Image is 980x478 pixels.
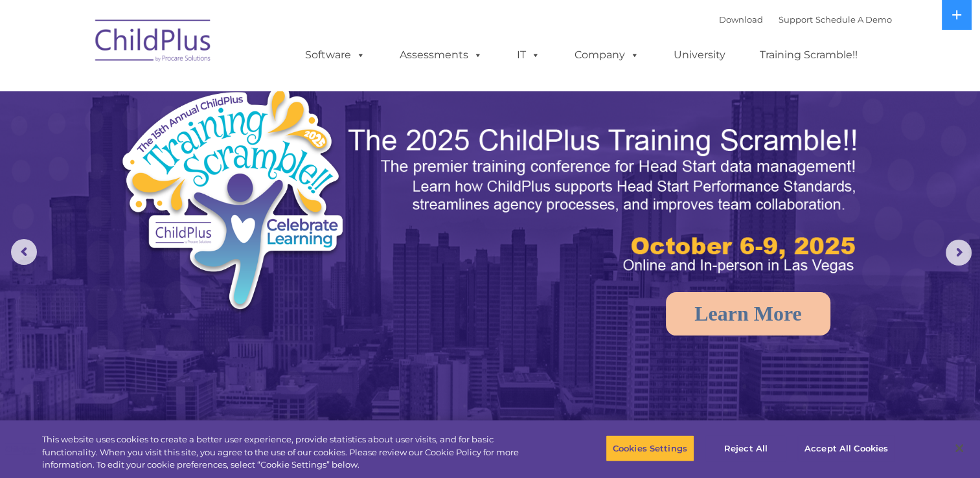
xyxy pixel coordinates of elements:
a: Support [779,14,813,25]
img: ChildPlus by Procare Solutions [89,10,218,75]
div: This website uses cookies to create a better user experience, provide statistics about user visit... [42,433,539,472]
a: IT [504,42,553,68]
span: Phone number [180,139,235,148]
a: Schedule A Demo [815,14,892,25]
a: Learn More [666,292,830,336]
font: | [719,14,892,25]
a: Download [719,14,763,25]
a: Training Scramble!! [747,42,871,68]
a: Company [562,42,652,68]
a: Software [292,42,378,68]
span: Last name [180,85,220,95]
button: Close [945,434,974,462]
button: Accept All Cookies [797,435,895,462]
a: University [661,42,738,68]
button: Reject All [705,435,786,462]
a: Assessments [387,42,496,68]
button: Cookies Settings [606,435,694,462]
